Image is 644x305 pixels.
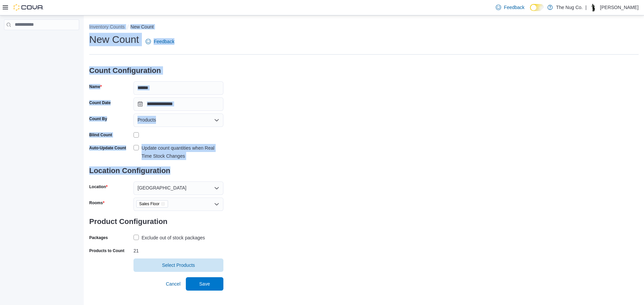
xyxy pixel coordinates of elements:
[133,245,223,253] div: 21
[89,211,223,232] h3: Product Configuration
[13,4,44,11] img: Cova
[89,33,139,46] h1: New Count
[89,23,639,31] nav: An example of EuiBreadcrumbs
[89,60,223,81] h3: Count Configuration
[214,202,219,207] button: Open list of options
[530,4,544,11] input: Dark Mode
[214,118,219,123] button: Open list of options
[130,24,154,29] button: New Count
[138,116,156,124] span: Products
[89,200,104,206] label: Rooms
[142,144,223,160] div: Update count quantities when Real Time Stock Changes
[154,38,174,45] span: Feedback
[199,281,210,287] span: Save
[589,3,597,11] div: Thomas Leeder
[214,185,219,191] button: Open list of options
[585,3,587,11] p: |
[163,277,183,291] button: Cancel
[89,184,108,189] label: Location
[136,200,168,208] span: Sales Floor
[530,11,530,11] span: Dark Mode
[89,116,107,122] label: Count By
[133,258,223,272] button: Select Products
[162,262,195,269] span: Select Products
[186,277,223,291] button: Save
[504,4,524,11] span: Feedback
[161,202,165,206] button: Remove Sales Floor from selection in this group
[89,100,111,105] label: Count Date
[133,97,223,111] input: Press the down key to open a popover containing a calendar.
[143,35,177,48] a: Feedback
[89,145,126,151] label: Auto-Update Count
[139,201,160,207] span: Sales Floor
[4,31,79,48] nav: Complex example
[89,160,223,181] h3: Location Configuration
[89,235,108,240] label: Packages
[493,1,527,14] a: Feedback
[556,3,583,11] p: The Nug Co.
[89,24,125,29] button: Inventory Counts
[142,234,205,242] div: Exclude out of stock packages
[89,248,124,253] label: Products to Count
[138,184,186,192] span: [GEOGRAPHIC_DATA]
[89,84,102,89] label: Name
[166,281,180,287] span: Cancel
[600,3,639,11] p: [PERSON_NAME]
[89,132,112,138] div: Blind Count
